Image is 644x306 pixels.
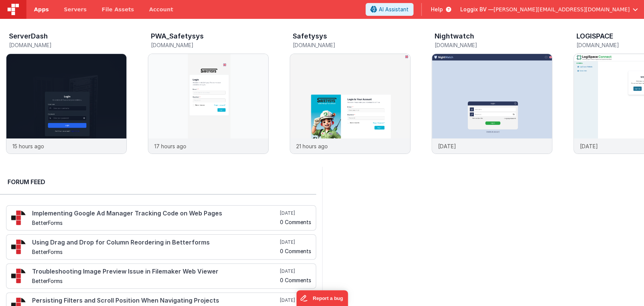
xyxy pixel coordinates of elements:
h5: [DATE] [280,210,311,216]
a: Implementing Google Ad Manager Tracking Code on Web Pages BetterForms [DATE] 0 Comments [6,205,316,231]
span: AI Assistant [379,6,409,13]
span: Help [431,6,443,13]
img: 295_2.png [11,210,26,225]
span: [PERSON_NAME][EMAIL_ADDRESS][DOMAIN_NAME] [493,6,630,13]
a: Troubleshooting Image Preview Issue in Filemaker Web Viewer BetterForms [DATE] 0 Comments [6,263,316,289]
h5: [DATE] [280,268,311,274]
h5: [DOMAIN_NAME] [151,42,269,48]
h5: [DOMAIN_NAME] [293,42,410,48]
button: AI Assistant [366,3,413,16]
h5: BetterForms [32,249,278,255]
span: Servers [64,6,86,13]
h5: [DOMAIN_NAME] [9,42,127,48]
h2: Forum Feed [8,177,309,186]
img: 295_2.png [11,239,26,254]
h5: 0 Comments [280,277,311,283]
a: Using Drag and Drop for Column Reordering in Betterforms BetterForms [DATE] 0 Comments [6,234,316,260]
h5: BetterForms [32,220,278,226]
h5: 0 Comments [280,248,311,254]
h5: 0 Comments [280,219,311,225]
h4: Using Drag and Drop for Column Reordering in Betterforms [32,239,278,246]
h3: ServerDash [9,32,48,40]
h3: Nightwatch [435,32,474,40]
p: 21 hours ago [296,142,328,150]
h5: [DOMAIN_NAME] [435,42,552,48]
h4: Persisting Filters and Scroll Position When Navigating Projects [32,297,278,304]
h5: [DATE] [280,297,311,303]
h5: [DATE] [280,239,311,245]
p: 17 hours ago [154,142,186,150]
h4: Implementing Google Ad Manager Tracking Code on Web Pages [32,210,278,217]
img: 295_2.png [11,268,26,283]
span: Apps [34,6,49,13]
h3: PWA_Safetysys [151,32,204,40]
h4: Troubleshooting Image Preview Issue in Filemaker Web Viewer [32,268,278,275]
p: [DATE] [438,142,456,150]
p: [DATE] [580,142,598,150]
h5: BetterForms [32,278,278,284]
h3: LOGISPACE [576,32,613,40]
span: File Assets [102,6,134,13]
h3: Safetysys [293,32,327,40]
button: Loggix BV — [PERSON_NAME][EMAIL_ADDRESS][DOMAIN_NAME] [460,6,638,13]
span: Loggix BV — [460,6,493,13]
iframe: Marker.io feedback button [296,290,348,306]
